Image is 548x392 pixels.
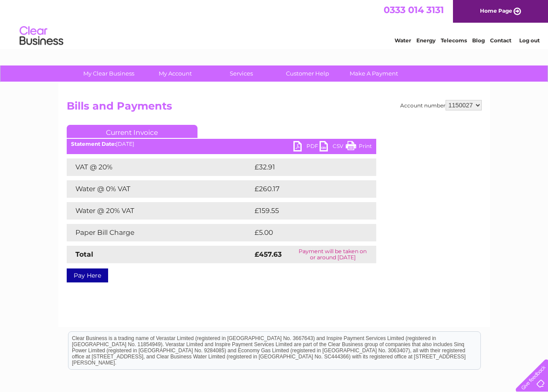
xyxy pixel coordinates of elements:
strong: £457.63 [255,250,282,258]
a: PDF [293,141,320,154]
a: Current Invoice [67,125,197,138]
td: £32.91 [252,158,358,176]
td: £260.17 [252,180,360,198]
strong: Total [75,250,93,258]
a: Log out [519,37,540,44]
td: Water @ 0% VAT [67,180,252,198]
td: £5.00 [252,224,356,241]
h2: Bills and Payments [67,100,482,117]
td: Payment will be taken on or around [DATE] [289,246,376,263]
a: Energy [416,37,436,44]
div: [DATE] [67,141,376,147]
img: logo.png [19,23,64,49]
a: CSV [320,141,346,154]
div: Clear Business is a trading name of Verastar Limited (registered in [GEOGRAPHIC_DATA] No. 3667643... [68,5,480,42]
a: Telecoms [441,37,467,44]
td: VAT @ 20% [67,158,252,176]
a: Blog [472,37,485,44]
a: 0333 014 3131 [384,4,444,15]
a: Customer Help [272,65,344,82]
td: £159.55 [252,202,360,220]
a: Services [205,65,277,82]
a: Contact [490,37,511,44]
td: Water @ 20% VAT [67,202,252,220]
div: Account number [400,100,482,110]
a: My Account [139,65,211,82]
a: My Clear Business [73,65,145,82]
a: Pay Here [67,268,108,282]
a: Make A Payment [338,65,410,82]
a: Print [346,141,372,154]
td: Paper Bill Charge [67,224,252,241]
a: Water [395,37,411,44]
b: Statement Date: [71,141,116,147]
